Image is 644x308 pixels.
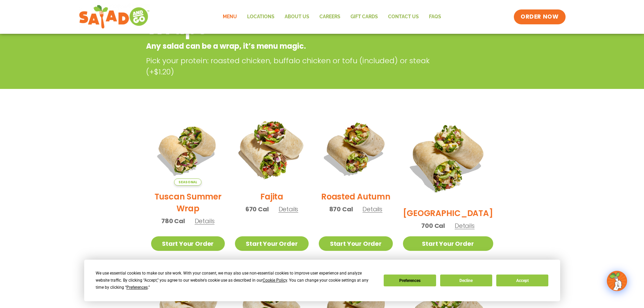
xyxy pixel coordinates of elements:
[403,112,493,202] img: Product photo for BBQ Ranch Wrap
[424,9,446,25] a: FAQs
[321,191,390,203] h2: Roasted Autumn
[607,271,626,290] img: wpChatIcon
[440,275,492,286] button: Decline
[383,9,424,25] a: Contact Us
[218,9,242,25] a: Menu
[455,221,475,230] span: Details
[229,105,315,192] img: Product photo for Fajita Wrap
[195,217,215,225] span: Details
[421,221,445,230] span: 700 Cal
[260,191,283,203] h2: Fajita
[245,205,269,214] span: 670 Cal
[384,275,436,286] button: Preferences
[79,3,150,30] img: new-SAG-logo-768×292
[403,236,493,251] a: Start Your Order
[403,207,493,219] h2: [GEOGRAPHIC_DATA]
[235,236,309,251] a: Start Your Order
[319,236,392,251] a: Start Your Order
[146,55,447,77] p: Pick your protein: roasted chicken, buffalo chicken or tofu (included) or steak (+$1.20)
[280,9,314,25] a: About Us
[514,9,565,24] a: ORDER NOW
[126,285,148,290] span: Preferences
[279,205,299,213] span: Details
[362,205,382,213] span: Details
[96,270,376,291] div: We use essential cookies to make our site work. With your consent, we may also use non-essential ...
[242,9,280,25] a: Locations
[263,278,287,283] span: Cookie Policy
[218,9,446,25] nav: Menu
[161,216,185,226] span: 780 Cal
[151,191,225,214] h2: Tuscan Summer Wrap
[345,9,383,25] a: GIFT CARDS
[314,9,345,25] a: Careers
[329,205,353,214] span: 870 Cal
[319,112,392,186] img: Product photo for Roasted Autumn Wrap
[521,13,558,21] span: ORDER NOW
[174,179,201,186] span: Seasonal
[151,112,225,186] img: Product photo for Tuscan Summer Wrap
[151,236,225,251] a: Start Your Order
[146,41,444,52] p: Any salad can be a wrap, it’s menu magic.
[496,275,548,286] button: Accept
[84,260,560,301] div: Cookie Consent Prompt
